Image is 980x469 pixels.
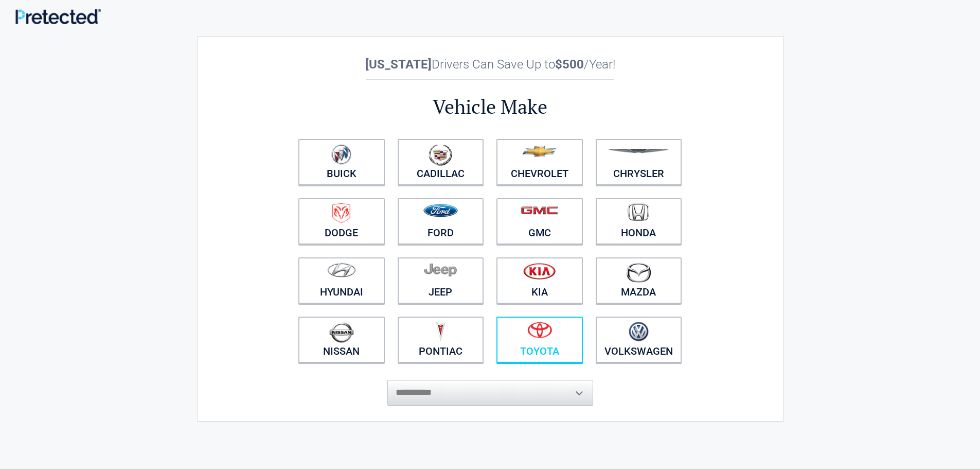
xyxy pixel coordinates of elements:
a: Ford [398,198,484,245]
a: Kia [496,257,583,304]
img: chevrolet [522,146,557,157]
img: hyundai [327,263,356,277]
a: Nissan [298,317,385,363]
img: gmc [521,206,558,215]
a: Mazda [596,257,682,304]
b: $500 [555,57,584,72]
img: chrysler [607,149,670,153]
a: GMC [496,198,583,245]
img: buick [331,144,351,165]
h2: Drivers Can Save Up to /Year [292,57,688,72]
a: Toyota [496,317,583,363]
a: Dodge [298,198,385,245]
img: ford [423,204,458,217]
img: nissan [329,322,354,343]
a: Cadillac [398,139,484,185]
img: jeep [424,263,457,277]
img: honda [628,203,649,221]
img: Main Logo [15,9,101,24]
img: pontiac [435,322,446,341]
a: Chrysler [596,139,682,185]
img: mazda [626,263,651,283]
a: Chevrolet [496,139,583,185]
img: toyota [527,322,552,338]
a: Honda [596,198,682,245]
a: Hyundai [298,257,385,304]
img: volkswagen [629,322,649,342]
h2: Vehicle Make [292,94,688,120]
img: dodge [332,203,350,223]
img: cadillac [429,144,452,166]
b: [US_STATE] [365,57,432,72]
img: kia [523,263,556,280]
a: Pontiac [398,317,484,363]
a: Volkswagen [596,317,682,363]
a: Jeep [398,257,484,304]
a: Buick [298,139,385,185]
